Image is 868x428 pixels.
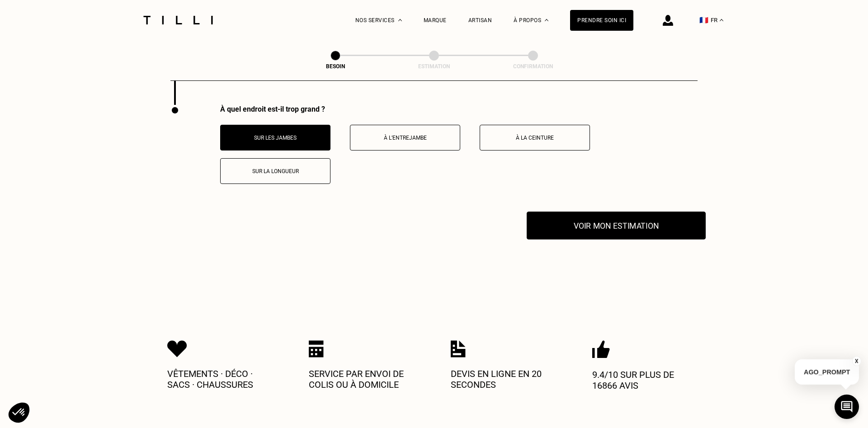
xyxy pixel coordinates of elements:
[355,135,455,141] p: À l’entrejambe
[592,369,701,391] p: 9.4/10 sur plus de 16866 avis
[545,19,548,21] img: Menu déroulant à propos
[720,19,723,21] img: menu déroulant
[570,10,633,31] a: Prendre soin ici
[350,125,460,151] button: À l’entrejambe
[451,368,559,390] p: Devis en ligne en 20 secondes
[225,135,325,141] p: Sur les jambes
[220,105,698,113] div: À quel endroit est-il trop grand ?
[167,340,187,357] img: Icon
[592,340,610,358] img: Icon
[225,168,325,174] p: Sur la longueur
[389,63,479,70] div: Estimation
[220,158,330,184] button: Sur la longueur
[290,63,381,70] div: Besoin
[527,212,706,240] button: Voir mon estimation
[220,125,330,151] button: Sur les jambes
[468,17,492,24] a: Artisan
[699,16,708,24] span: 🇫🇷
[795,359,859,385] p: AGO_PROMPT
[852,356,861,366] button: X
[663,15,673,26] img: icône connexion
[167,368,276,390] p: Vêtements · Déco · Sacs · Chaussures
[451,340,466,357] img: Icon
[140,16,216,24] img: Logo du service de couturière Tilli
[485,135,585,141] p: À la ceinture
[398,19,402,21] img: Menu déroulant
[309,368,417,390] p: Service par envoi de colis ou à domicile
[424,17,447,24] a: Marque
[480,125,590,151] button: À la ceinture
[309,340,324,357] img: Icon
[488,63,578,70] div: Confirmation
